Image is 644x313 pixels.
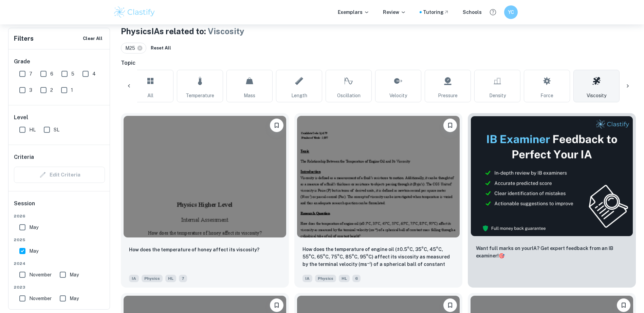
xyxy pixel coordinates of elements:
span: 6 [50,70,53,78]
span: 7 [29,70,32,78]
h6: Level [14,113,105,122]
a: BookmarkHow does the temperature of honey affect its viscosity?IAPhysicsHL7 [121,113,289,288]
span: 2026 [14,213,105,219]
p: Want full marks on your IA ? Get expert feedback from an IB examiner! [476,245,628,259]
span: 2 [50,86,53,94]
span: May [29,247,38,255]
span: Physics [142,275,163,282]
span: November [29,271,52,278]
button: Bookmark [270,298,283,312]
span: Velocity [389,92,407,99]
a: ThumbnailWant full marks on yourIA? Get expert feedback from an IB examiner! [468,113,636,288]
a: Tutoring [423,8,449,16]
span: 2024 [14,260,105,267]
div: Criteria filters are unavailable when searching by topic [14,167,105,183]
button: Bookmark [617,298,630,312]
span: HL [165,275,176,282]
span: Pressure [438,92,458,99]
p: Exemplars [338,8,369,16]
img: Thumbnail [471,116,633,236]
button: Bookmark [270,119,283,132]
button: Reset All [149,43,173,53]
button: Bookmark [443,119,457,132]
button: Help and Feedback [487,6,499,18]
span: May [70,271,79,278]
span: Physics [315,275,336,282]
span: HL [339,275,350,282]
span: IA [302,275,312,282]
h6: Grade [14,58,105,66]
div: M25 [121,43,146,54]
p: How does the temperature of engine oil (±0.5°C, 35°C, 45°C, 55°C, 65°C, 75°C, 85°C, 95°C) affect ... [302,246,454,269]
span: Force [540,92,553,99]
span: 2025 [14,237,105,243]
span: Mass [244,92,255,99]
h6: Criteria [14,153,34,161]
span: 7 [179,275,187,282]
span: May [29,224,38,231]
img: Clastify logo [113,5,156,19]
span: Density [489,92,506,99]
a: Schools [463,8,482,16]
span: HL [29,126,36,133]
span: 2023 [14,284,105,290]
span: November [29,295,52,302]
span: 4 [92,70,96,78]
span: Viscosity [208,26,244,36]
h6: Session [14,200,105,213]
h6: Filters [14,34,34,43]
span: May [70,295,79,302]
button: Clear All [81,34,104,44]
span: Temperature [186,92,214,99]
span: Oscillation [337,92,361,99]
span: 1 [71,86,73,94]
span: M25 [125,44,138,52]
span: SL [54,126,59,133]
span: Length [291,92,307,99]
h6: Topic [121,59,636,67]
span: All [147,92,153,99]
span: 3 [29,86,32,94]
span: Viscosity [587,92,606,99]
img: Physics IA example thumbnail: How does the temperature of engine oil ( [297,116,460,237]
span: 5 [71,70,74,78]
button: YC [504,5,518,19]
span: 🎯 [499,253,504,258]
p: How does the temperature of honey affect its viscosity? [129,246,259,253]
button: Bookmark [443,298,457,312]
a: BookmarkHow does the temperature of engine oil (±0.5°C, 35°C, 45°C, 55°C, 65°C, 75°C, 85°C, 95°C)... [294,113,462,288]
p: Review [383,8,406,16]
h6: YC [507,8,515,16]
span: 6 [352,275,361,282]
img: Physics IA example thumbnail: How does the temperature of honey affect [124,116,286,237]
span: IA [129,275,139,282]
h1: Physics IAs related to: [121,25,636,37]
